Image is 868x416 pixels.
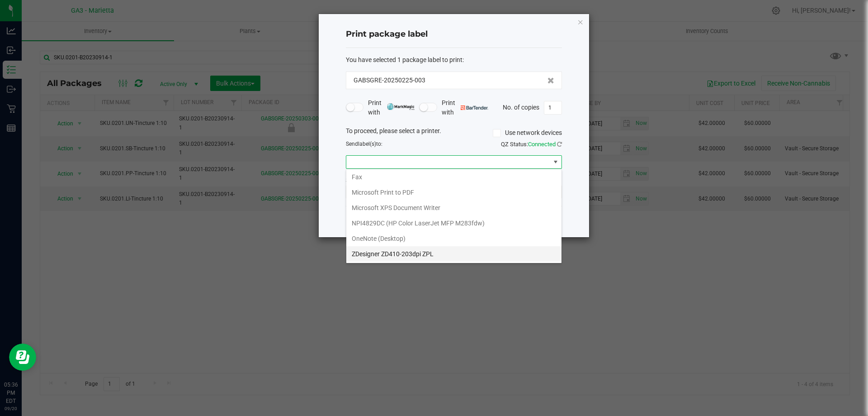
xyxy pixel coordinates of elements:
li: OneNote (Desktop) [346,231,561,246]
li: ZDesigner ZD410-203dpi ZPL [346,246,561,262]
li: NPI4829DC (HP Color LaserJet MFP M283fdw) [346,215,561,231]
li: Microsoft XPS Document Writer [346,200,561,215]
img: mark_magic_cybra.png [387,103,415,110]
iframe: Resource center [9,344,36,371]
span: You have selected 1 package label to print [346,56,462,63]
li: Fax [346,169,561,185]
div: : [346,55,562,65]
img: bartender.png [461,105,488,110]
li: Microsoft Print to PDF [346,185,561,200]
h4: Print package label [346,29,562,40]
span: Print with [442,98,488,117]
span: GABSGRE-20250225-003 [354,76,425,85]
span: Connected [528,141,556,148]
span: Send to: [346,141,382,147]
div: To proceed, please select a printer. [339,126,569,140]
span: QZ Status: [501,141,562,148]
span: No. of copies [503,103,539,110]
span: label(s) [358,141,376,147]
span: Print with [368,98,415,117]
label: Use network devices [493,128,562,138]
div: Select a label template. [339,176,569,185]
